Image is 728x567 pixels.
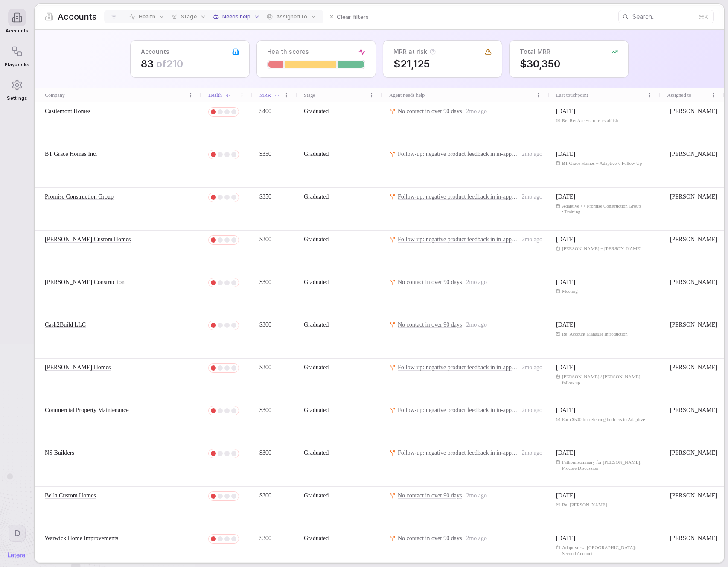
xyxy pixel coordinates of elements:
span: [DATE] [556,491,575,500]
span: D [14,528,20,539]
button: Clear filters [325,11,373,23]
span: [PERSON_NAME] [670,150,717,158]
span: 2mo ago [521,406,542,415]
span: NS Builders [45,450,74,456]
span: [DATE] [556,534,575,543]
span: No contact in over 90 days [398,535,462,541]
span: Graduated [304,108,329,114]
span: $300 [259,535,271,541]
span: BT Grace Homes Inc. [45,151,97,157]
span: [PERSON_NAME] Custom Homes [45,236,131,243]
span: Graduated [304,151,329,157]
span: [DATE] [556,406,575,415]
span: $400 [259,108,271,114]
a: Follow-up: negative product feedback in in-app comments [398,406,517,415]
span: [PERSON_NAME] / [PERSON_NAME] follow up [562,374,653,386]
span: No contact in over 90 days [398,492,462,499]
a: NS Builders [45,449,74,457]
a: [PERSON_NAME] Construction [45,278,125,286]
span: Meeting [562,288,578,294]
span: Follow-up: negative product feedback in in-app comments [398,151,538,157]
a: Promise Construction Group [45,193,114,201]
span: Health [208,91,222,99]
img: Lateral [8,552,26,558]
span: Graduated [304,535,329,541]
span: [DATE] [556,278,575,286]
a: Playbooks [5,38,29,72]
span: Graduated [304,407,329,413]
span: Needs help [222,13,250,20]
span: Stage [181,13,196,20]
span: MRR [259,91,271,99]
span: [PERSON_NAME] [670,363,717,372]
span: Follow-up: negative product feedback in in-app comments [398,193,538,200]
a: No contact in over 90 days [398,107,462,116]
span: 2mo ago [466,321,487,329]
span: $21,125 [393,58,492,70]
span: 2mo ago [466,491,487,500]
span: Stage [304,91,315,99]
span: Castlemont Homes [45,108,90,114]
span: No contact in over 90 days [398,279,462,285]
span: Graduated [304,279,329,285]
a: Cash2Build LLC [45,321,86,329]
span: $300 [259,321,271,328]
span: Health [139,13,155,20]
span: Follow-up: negative product feedback in in-app comments [398,364,538,371]
span: [PERSON_NAME] [670,107,717,116]
span: 2mo ago [521,150,542,158]
span: ⌘K [699,12,708,21]
a: Accounts [5,4,29,38]
span: [DATE] [556,107,575,116]
span: [DATE] [556,235,575,244]
a: [PERSON_NAME] Custom Homes [45,235,131,244]
span: $300 [259,450,271,456]
span: Graduated [304,364,329,371]
span: [DATE] [556,193,575,201]
span: Health scores [267,47,309,56]
span: [PERSON_NAME] [670,406,717,415]
a: Settings [5,72,29,105]
span: 2mo ago [466,534,487,543]
span: Clear filters [337,12,369,21]
span: [PERSON_NAME] [670,449,717,457]
span: [DATE] [556,321,575,329]
span: BT Grace Homes + Adaptive // Follow Up [562,160,642,166]
a: No contact in over 90 days [398,321,462,329]
span: [PERSON_NAME] Homes [45,364,111,371]
span: [DATE] [556,363,575,372]
span: [DATE] [556,449,575,457]
span: $300 [259,364,271,371]
a: BT Grace Homes Inc. [45,150,97,158]
span: Graduated [304,321,329,328]
span: 2mo ago [521,449,542,457]
span: Cash2Build LLC [45,321,86,328]
a: Commercial Property Maintenance [45,406,129,415]
span: [PERSON_NAME] [670,321,717,329]
span: Graduated [304,492,329,499]
span: Follow-up: negative product feedback in in-app comments [398,236,538,243]
a: Follow-up: negative product feedback in in-app comments [398,235,517,244]
a: Follow-up: negative product feedback in in-app comments [398,150,517,158]
span: Graduated [304,450,329,456]
span: [PERSON_NAME] [670,193,717,201]
span: Graduated [304,236,329,243]
span: Re: [PERSON_NAME] [562,502,607,508]
span: Follow-up: negative product feedback in in-app comments [398,407,538,413]
span: [PERSON_NAME] [670,491,717,500]
span: Bella Custom Homes [45,492,96,499]
span: 2mo ago [466,278,487,286]
span: Accounts [58,11,96,23]
span: Promise Construction Group [45,193,114,200]
span: 2mo ago [521,363,542,372]
span: [PERSON_NAME] [670,235,717,244]
span: of 210 [156,58,183,70]
span: Re: Account Manager Introduction [562,331,628,337]
span: No contact in over 90 days [398,321,462,328]
span: [PERSON_NAME] + [PERSON_NAME] [562,246,642,251]
span: Accounts [141,47,169,56]
a: Bella Custom Homes [45,491,96,500]
span: Assigned to [276,13,307,20]
input: Search... [632,11,695,23]
span: 2mo ago [521,193,542,201]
